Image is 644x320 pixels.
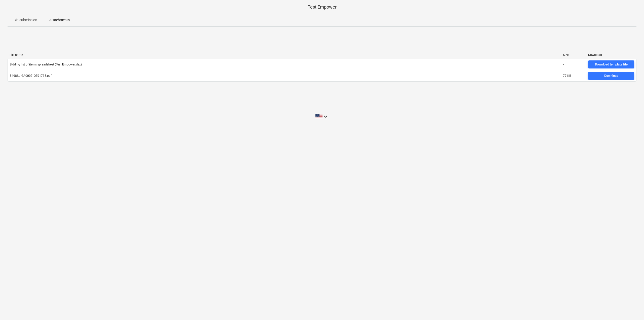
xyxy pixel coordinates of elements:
[8,4,636,10] p: Test Empower
[595,62,628,67] div: Download template file
[10,63,82,66] div: Bidding list of items spreadsheet (Test Empower.xlsx)
[563,63,564,66] div: -
[49,17,70,23] p: Attachments
[563,74,571,78] div: 77 KB
[604,73,618,79] div: Download
[563,53,584,57] div: Size
[10,53,559,57] div: File name
[588,72,634,80] button: Download
[588,60,634,68] button: Download template file
[588,53,634,57] div: Download
[10,74,52,78] div: 5498SL_GA0007_QZ91735.pdf
[323,114,329,120] i: keyboard_arrow_down
[14,17,37,23] p: Bid submission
